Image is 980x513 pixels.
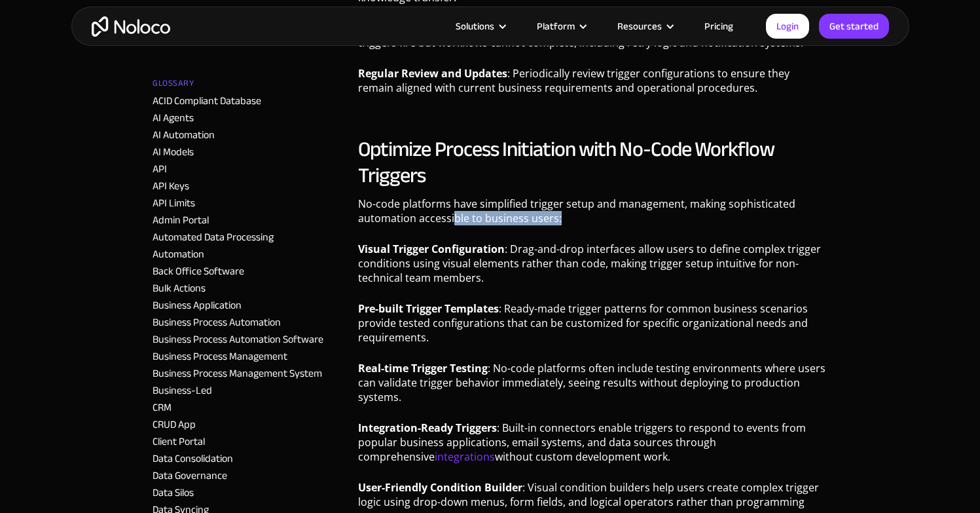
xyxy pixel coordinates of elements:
a: Admin Portal [153,210,209,230]
a: AI Agents [153,108,194,128]
p: : Ready-made trigger patterns for common business scenarios provide tested configurations that ca... [358,301,827,354]
a: Data Governance [153,466,227,485]
a: Bulk Actions [153,278,206,298]
a: AI Automation [153,125,215,145]
a: CRUD App [153,415,196,434]
p: : Built-in connectors enable triggers to respond to events from popular business applications, em... [358,421,827,474]
strong: Regular Review and Updates [358,66,507,81]
a: CRM [153,398,172,417]
strong: Pre-built Trigger Templates [358,301,499,316]
div: Platform [520,18,601,35]
div: Resources [601,18,688,35]
a: Data Silos [153,483,194,503]
p: : Periodically review trigger configurations to ensure they remain aligned with current business ... [358,66,827,105]
a: ACID Compliant Database [153,91,261,111]
p: : Drag-and-drop interfaces allow users to define complex trigger conditions using visual elements... [358,242,827,295]
a: integrations [435,449,495,464]
strong: User-Friendly Condition Builder [358,480,522,495]
strong: Real-time Trigger Testing [358,361,488,375]
p: : No-code platforms often include testing environments where users can validate trigger behavior ... [358,361,827,414]
h2: Glossary [153,73,194,93]
a: Login [766,14,809,39]
a: Business Process Management [153,347,287,366]
strong: Visual Trigger Configuration [358,242,505,256]
div: Solutions [456,18,494,35]
a: Data Consolidation [153,449,233,468]
a: Glossary [153,73,348,93]
a: API Limits [153,193,195,213]
h2: Optimize Process Initiation with No-Code Workflow Triggers [358,136,827,189]
a: Automation [153,244,204,264]
div: Solutions [439,18,520,35]
a: API [153,159,167,179]
a: Business Process Management System [153,364,322,383]
a: Business-Led [153,381,212,400]
p: No-code platforms have simplified trigger setup and management, making sophisticated automation a... [358,197,827,235]
a: API Keys [153,176,189,196]
a: Pricing [688,18,750,35]
a: AI Models [153,142,194,162]
div: Resources [617,18,662,35]
div: Platform [537,18,575,35]
a: Get started [819,14,889,39]
a: Automated Data Processing [153,227,274,247]
strong: Integration-Ready Triggers [358,421,497,435]
a: home [92,16,170,37]
a: Back Office Software [153,261,244,281]
a: Business Process Automation Software [153,330,323,349]
a: Client Portal [153,432,205,451]
a: Business Process Automation [153,313,281,332]
a: Business Application [153,295,242,315]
